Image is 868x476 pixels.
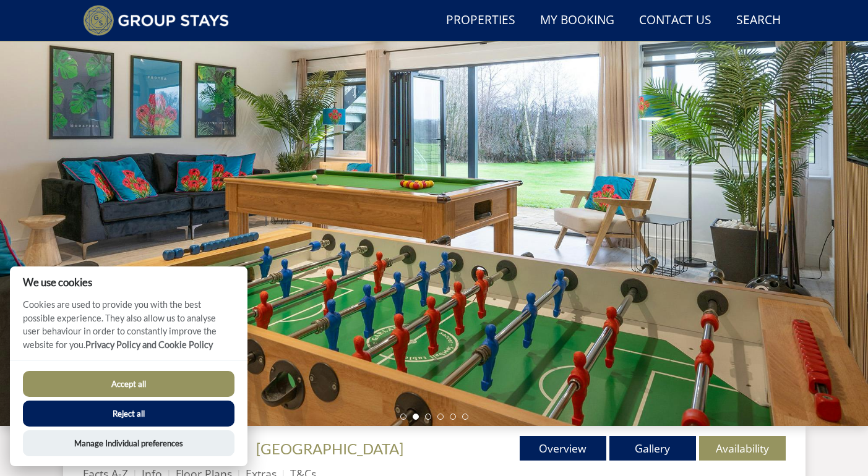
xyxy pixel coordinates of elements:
[10,298,247,360] p: Cookies are used to provide you with the best possible experience. They also allow us to analyse ...
[634,7,716,35] a: Contact Us
[699,436,786,461] a: Availability
[23,401,234,427] button: Reject all
[256,440,403,457] a: [GEOGRAPHIC_DATA]
[85,339,213,350] a: Privacy Policy and Cookie Policy
[23,371,234,397] button: Accept all
[731,7,786,35] a: Search
[609,436,696,461] a: Gallery
[10,276,247,288] h2: We use cookies
[83,5,230,36] img: Group Stays
[23,430,234,456] button: Manage Individual preferences
[520,436,606,461] a: Overview
[251,440,403,457] span: -
[441,7,520,35] a: Properties
[83,435,251,459] a: FUZZY ORCHARD
[535,7,619,35] a: My Booking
